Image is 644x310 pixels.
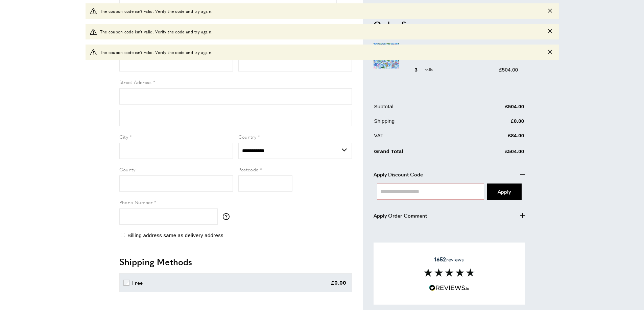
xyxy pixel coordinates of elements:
[374,102,465,115] td: Subtotal
[374,131,465,144] td: VAT
[119,166,136,173] span: County
[498,188,511,195] span: Apply Coupon
[374,170,423,178] span: Apply Discount Code
[132,279,143,287] div: Free
[548,49,552,55] button: Close message
[548,8,552,14] button: Close message
[100,8,213,14] span: The coupon code isn't valid. Verify the code and try again.
[100,49,213,55] span: The coupon code isn't valid. Verify the code and try again.
[121,233,125,237] input: Billing address same as delivery address
[499,66,518,72] span: £504.00
[434,256,464,263] span: reviews
[465,131,524,144] td: £84.00
[434,255,446,263] strong: 1652
[119,256,352,268] h2: Shipping Methods
[429,285,470,291] img: Reviews.io 5 stars
[548,28,552,35] button: Close message
[238,166,259,173] span: Postcode
[374,117,465,130] td: Shipping
[414,65,435,74] div: 3
[119,199,153,205] span: Phone Number
[465,102,524,115] td: £504.00
[238,133,257,140] span: Country
[421,66,435,73] span: rolls
[374,146,465,160] td: Grand Total
[127,232,223,238] span: Billing address same as delivery address
[487,183,522,199] button: Apply Coupon
[223,213,233,220] button: More information
[424,269,475,277] img: Reviews section
[374,211,427,219] span: Apply Order Comment
[331,279,347,287] div: £0.00
[119,133,128,140] span: City
[100,28,213,35] span: The coupon code isn't valid. Verify the code and try again.
[465,146,524,160] td: £504.00
[465,117,524,130] td: £0.00
[119,79,152,85] span: Street Address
